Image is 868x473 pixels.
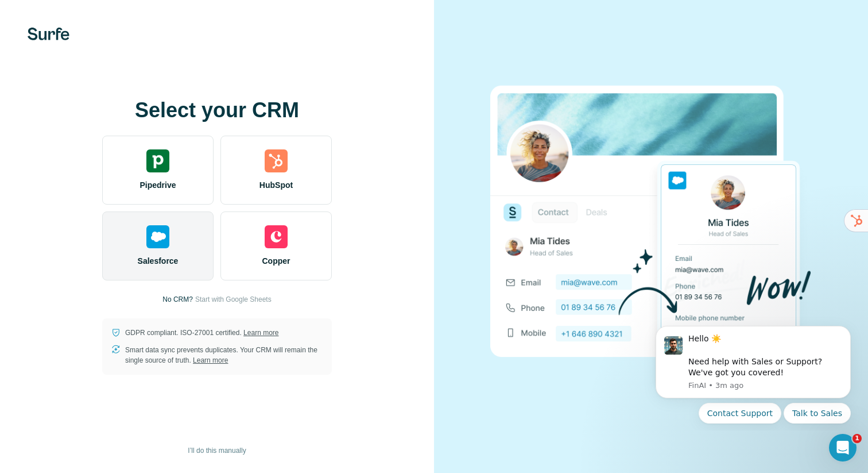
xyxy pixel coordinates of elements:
iframe: Intercom live chat [829,434,857,462]
p: No CRM? [162,294,193,305]
img: copper's logo [265,225,288,248]
span: HubSpot [259,179,293,191]
a: Learn more [193,356,228,364]
button: I’ll do this manually [180,442,254,459]
iframe: Intercom notifications message [638,316,868,430]
p: GDPR compliant. ISO-27001 certified. [125,328,278,338]
img: Surfe's logo [28,28,69,40]
span: Pipedrive [139,179,176,191]
span: I’ll do this manually [188,445,246,456]
span: 1 [852,434,862,443]
img: SALESFORCE image [490,66,812,407]
img: salesforce's logo [146,225,169,248]
button: Start with Google Sheets [195,294,272,305]
img: hubspot's logo [265,149,288,172]
a: Learn more [243,329,278,337]
span: Copper [262,255,290,267]
img: pipedrive's logo [146,149,169,172]
span: Salesforce [138,255,179,267]
h1: Select your CRM [102,99,332,122]
p: Smart data sync prevents duplicates. Your CRM will remain the single source of truth. [125,345,323,366]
